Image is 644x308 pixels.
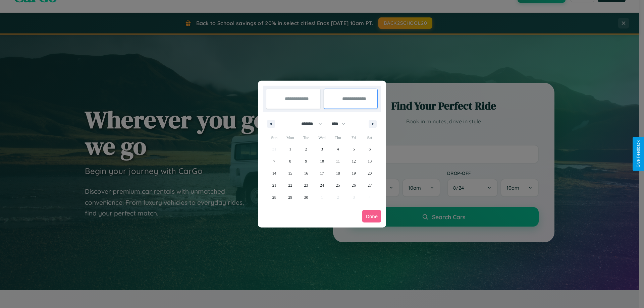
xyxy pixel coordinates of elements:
[353,143,355,155] span: 5
[330,179,346,191] button: 25
[362,155,378,167] button: 13
[298,155,314,167] button: 9
[288,179,292,191] span: 22
[266,167,282,179] button: 14
[320,179,324,191] span: 24
[352,167,356,179] span: 19
[346,179,362,191] button: 26
[304,179,308,191] span: 23
[298,191,314,203] button: 30
[330,167,346,179] button: 18
[298,132,314,143] span: Tue
[266,179,282,191] button: 21
[321,143,323,155] span: 3
[362,167,378,179] button: 20
[266,132,282,143] span: Sun
[368,167,372,179] span: 20
[314,143,330,155] button: 3
[266,155,282,167] button: 7
[346,143,362,155] button: 5
[282,167,298,179] button: 15
[272,191,276,203] span: 28
[282,132,298,143] span: Mon
[636,140,641,168] div: Give Feedback
[369,143,371,155] span: 6
[289,155,291,167] span: 8
[346,155,362,167] button: 12
[362,179,378,191] button: 27
[305,155,307,167] span: 9
[288,167,292,179] span: 15
[304,167,308,179] span: 16
[352,155,356,167] span: 12
[362,210,381,223] button: Done
[282,155,298,167] button: 8
[330,143,346,155] button: 4
[320,167,324,179] span: 17
[336,155,340,167] span: 11
[337,143,339,155] span: 4
[362,143,378,155] button: 6
[266,191,282,203] button: 28
[336,167,340,179] span: 18
[298,143,314,155] button: 2
[362,132,378,143] span: Sat
[298,179,314,191] button: 23
[320,155,324,167] span: 10
[368,155,372,167] span: 13
[368,179,372,191] span: 27
[314,132,330,143] span: Wed
[282,143,298,155] button: 1
[288,191,292,203] span: 29
[346,132,362,143] span: Fri
[314,155,330,167] button: 10
[346,167,362,179] button: 19
[330,132,346,143] span: Thu
[314,167,330,179] button: 17
[352,179,356,191] span: 26
[272,179,276,191] span: 21
[336,179,340,191] span: 25
[289,143,291,155] span: 1
[314,179,330,191] button: 24
[305,143,307,155] span: 2
[273,155,275,167] span: 7
[282,191,298,203] button: 29
[304,191,308,203] span: 30
[298,167,314,179] button: 16
[330,155,346,167] button: 11
[272,167,276,179] span: 14
[282,179,298,191] button: 22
